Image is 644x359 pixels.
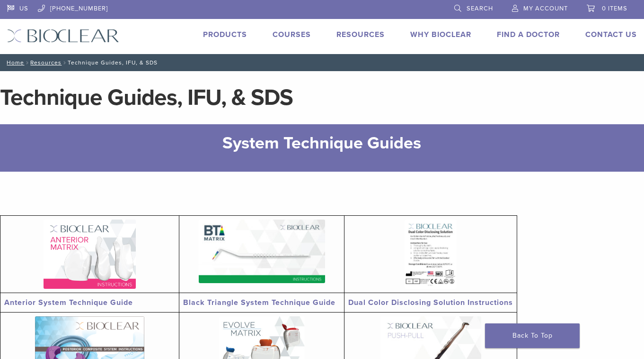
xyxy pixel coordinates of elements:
[602,5,627,12] span: 0 items
[336,30,385,39] a: Resources
[410,30,471,39] a: Why Bioclear
[4,298,133,307] a: Anterior System Technique Guide
[203,30,247,39] a: Products
[485,323,580,348] a: Back To Top
[523,5,568,12] span: My Account
[24,60,30,65] span: /
[183,298,335,307] a: Black Triangle System Technique Guide
[273,30,311,39] a: Courses
[115,132,529,155] h2: System Technique Guides
[4,59,24,66] a: Home
[62,60,68,65] span: /
[497,30,560,39] a: Find A Doctor
[30,59,62,66] a: Resources
[348,298,513,307] a: Dual Color Disclosing Solution Instructions
[7,29,119,43] img: Bioclear
[467,5,493,12] span: Search
[585,30,637,39] a: Contact Us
